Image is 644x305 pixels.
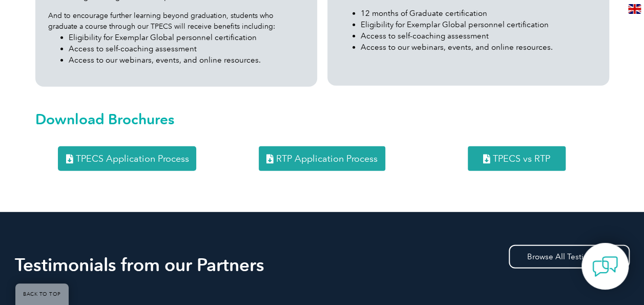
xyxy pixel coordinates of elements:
[361,42,596,53] li: Access to our webinars, events, and online resources.
[69,32,304,43] li: Eligibility for Exemplar Global personnel certification
[361,30,596,42] li: Access to self-coaching assessment
[35,111,609,127] h2: Download Brochures
[468,146,566,171] a: TPECS vs RTP
[361,8,596,19] li: 12 months of Graduate certification
[493,154,550,163] span: TPECS vs RTP
[69,43,304,54] li: Access to self-coaching assessment
[58,146,196,171] a: TPECS Application Process
[509,245,630,269] a: Browse All Testimonials
[259,146,385,171] a: RTP Application Process
[15,283,69,305] a: BACK TO TOP
[15,257,630,273] h2: Testimonials from our Partners
[75,154,189,163] span: TPECS Application Process
[592,254,618,279] img: contact-chat.png
[276,154,378,163] span: RTP Application Process
[628,4,641,14] img: en
[69,54,304,66] li: Access to our webinars, events, and online resources.
[361,19,596,30] li: Eligibility for Exemplar Global personnel certification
